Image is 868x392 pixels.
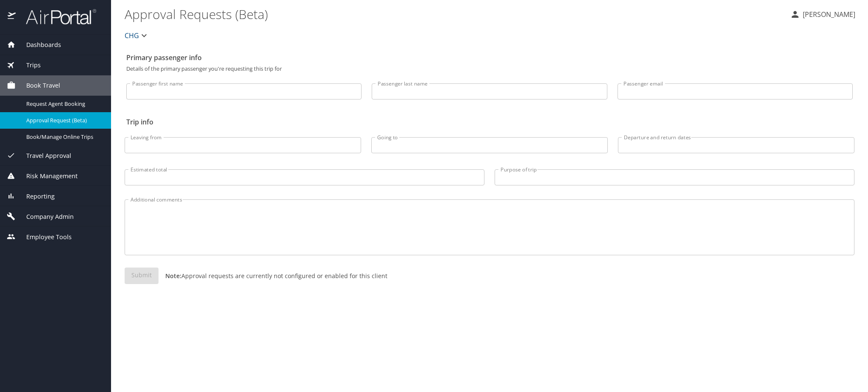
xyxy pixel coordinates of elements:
p: [PERSON_NAME] [800,9,855,19]
p: Approval requests are currently not configured or enabled for this client [159,271,387,280]
span: Dashboards [16,40,61,50]
h2: Primary passenger info [126,51,853,64]
span: Travel Approval [16,151,71,160]
p: Details of the primary passenger you're requesting this trip for [126,66,853,72]
strong: Note: [165,272,181,280]
span: Risk Management [16,171,78,181]
span: Trips [16,61,41,70]
span: Approval Request (Beta) [26,116,101,124]
span: Company Admin [16,212,74,221]
button: CHG [121,27,153,44]
img: icon-airportal.png [8,8,17,25]
span: Book Travel [16,81,60,90]
button: [PERSON_NAME] [787,7,859,22]
h2: Trip info [126,115,853,129]
span: CHG [125,30,139,41]
h1: Approval Requests (Beta) [125,1,783,27]
span: Book/Manage Online Trips [26,133,101,141]
span: Employee Tools [16,232,72,242]
img: airportal-logo.png [17,8,96,25]
span: Reporting [16,192,55,201]
span: Request Agent Booking [26,100,101,108]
